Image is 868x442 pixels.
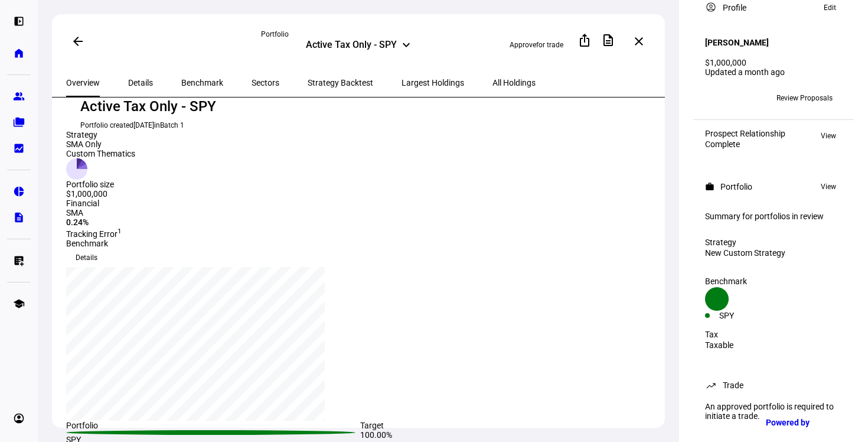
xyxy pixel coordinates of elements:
span: All Holdings [492,79,536,87]
div: New Custom Strategy [705,248,842,258]
span: Details [128,79,153,87]
a: group [7,84,31,108]
div: Trade [723,381,743,390]
div: SPY [719,311,774,320]
a: home [7,41,31,65]
span: Strategy Backtest [308,79,373,87]
button: Edit [818,1,842,15]
eth-panel-overview-card-header: Profile [705,1,842,15]
button: View [815,180,842,194]
span: RB [710,94,719,102]
div: Target [360,421,654,430]
span: View [821,129,836,143]
div: An approved portfolio is required to initiate a trade. [698,397,849,425]
span: in [154,121,184,129]
eth-mat-symbol: group [13,90,25,102]
eth-mat-symbol: account_circle [13,412,25,424]
span: Approve [510,41,536,49]
div: Tax [705,330,842,339]
div: Active Tax Only - SPY [80,97,640,116]
mat-icon: trending_up [705,379,717,391]
div: Strategy [705,238,842,247]
span: Edit [824,1,836,15]
eth-mat-symbol: home [13,47,25,59]
div: Active Tax Only - SPY [306,39,397,53]
div: Taxable [705,340,842,350]
span: Tracking Error [66,229,122,239]
span: Benchmark [181,79,223,87]
mat-icon: description [601,33,615,47]
div: 0.24% [66,217,357,227]
div: Portfolio created [80,121,640,130]
div: Summary for portfolios in review [705,212,842,221]
span: Sectors [252,79,279,87]
mat-icon: arrow_back [71,34,85,48]
div: Portfolio [66,421,360,430]
div: Updated a month ago [705,67,842,77]
mat-icon: work [705,182,714,191]
eth-mat-symbol: school [13,298,25,310]
h4: [PERSON_NAME] [705,38,769,47]
a: Batch 1 [160,121,184,129]
button: Details [66,248,107,267]
eth-mat-symbol: description [13,212,25,223]
eth-mat-symbol: bid_landscape [13,142,25,154]
div: Prospect Relationship [705,129,785,138]
span: Review Proposals [776,89,833,108]
div: $1,000,000 [66,189,135,199]
div: Complete [705,139,785,149]
sup: 1 [118,227,122,235]
eth-mat-symbol: pie_chart [13,186,25,197]
span: Overview [66,79,100,87]
button: Approvefor trade [500,35,573,54]
span: for trade [536,41,563,49]
mat-icon: account_circle [705,1,717,13]
eth-mat-symbol: left_panel_open [13,15,25,27]
div: SMA [66,208,357,217]
a: Powered by [760,411,850,433]
div: Portfolio [720,182,752,191]
mat-icon: close [632,34,646,48]
mat-icon: ios_share [577,33,592,47]
button: View [815,129,842,143]
div: chart, 1 series [66,267,325,421]
a: pie_chart [7,180,31,203]
a: bid_landscape [7,136,31,160]
div: Portfolio size [66,180,135,189]
div: Financial [66,199,357,208]
div: SMA Only [66,139,135,149]
eth-panel-overview-card-header: Trade [705,378,842,392]
div: Custom Thematics [66,149,135,158]
div: Strategy [66,130,135,139]
span: View [821,180,836,194]
span: [DATE] [133,121,154,129]
eth-mat-symbol: folder_copy [13,116,25,128]
div: Benchmark [705,277,842,286]
eth-panel-overview-card-header: Portfolio [705,180,842,194]
span: Details [76,248,97,267]
a: folder_copy [7,110,31,134]
eth-mat-symbol: list_alt_add [13,255,25,266]
mat-icon: keyboard_arrow_down [399,38,413,52]
div: $1,000,000 [705,58,842,67]
a: description [7,206,31,229]
button: Review Proposals [767,89,842,108]
span: Largest Holdings [402,79,464,87]
div: Benchmark [66,239,654,248]
div: Profile [723,3,746,12]
div: Portfolio [261,30,456,39]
